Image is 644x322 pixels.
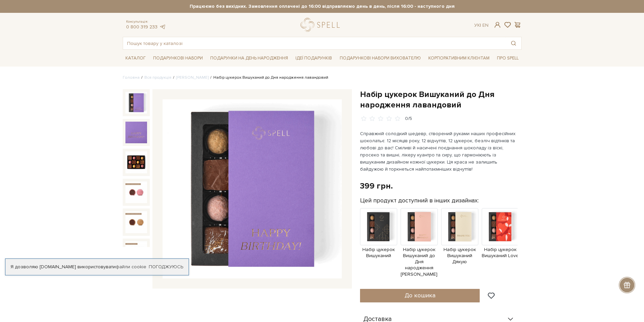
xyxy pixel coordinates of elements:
img: Продукт [401,208,438,245]
div: 399 грн. [360,181,393,191]
a: Подарункові набори вихователю [337,52,424,64]
a: 0 800 319 233 [126,24,158,30]
a: Вся продукція [144,75,171,80]
a: Про Spell [494,53,521,64]
a: Набір цукерок Вишуканий Дякую [441,223,478,265]
span: До кошика [405,292,435,299]
span: Набір цукерок Вишуканий Дякую [441,247,478,265]
span: | [480,22,481,28]
a: Корпоративним клієнтам [426,52,492,64]
li: Набір цукерок Вишуканий до Дня народження лавандовий [209,75,328,81]
img: Набір цукерок Вишуканий до Дня народження лавандовий [125,92,147,114]
img: Набір цукерок Вишуканий до Дня народження лавандовий [125,241,147,263]
a: Погоджуюсь [149,264,183,270]
span: Набір цукерок Вишуканий до Дня народження [PERSON_NAME] [401,247,438,277]
img: Набір цукерок Вишуканий до Дня народження лавандовий [125,122,147,143]
button: Пошук товару у каталозі [506,37,521,49]
h1: Набір цукерок Вишуканий до Дня народження лавандовий [360,89,522,110]
a: Головна [123,75,140,80]
a: En [482,22,488,28]
span: Консультація: [126,20,166,24]
a: Набір цукерок Вишуканий [360,223,397,259]
img: Продукт [482,208,519,245]
a: Набір цукерок Вишуканий Love [482,223,519,259]
div: 0/5 [405,116,412,122]
img: Набір цукерок Вишуканий до Дня народження лавандовий [125,151,147,173]
input: Пошук товару у каталозі [123,37,506,49]
img: Продукт [441,208,478,245]
a: Набір цукерок Вишуканий до Дня народження [PERSON_NAME] [401,223,438,277]
a: файли cookie [116,264,146,270]
a: telegram [159,24,166,30]
button: До кошика [360,289,480,302]
a: Подарунки на День народження [208,53,291,64]
img: Продукт [360,208,397,245]
img: Набір цукерок Вишуканий до Дня народження лавандовий [163,99,342,278]
p: Справжній солодкий шедевр, створений руками наших професійних шоколатьє: 12 місяців року, 12 відч... [360,130,519,173]
a: Ідеї подарунків [293,53,335,64]
strong: Працюємо без вихідних. Замовлення оплачені до 16:00 відправляємо день в день, після 16:00 - насту... [123,3,522,9]
label: Цей продукт доступний в інших дизайнах: [360,197,479,204]
img: Набір цукерок Вишуканий до Дня народження лавандовий [125,211,147,233]
span: Набір цукерок Вишуканий [360,247,397,259]
div: Ук [474,22,488,28]
a: Подарункові набори [150,53,206,64]
a: logo [301,18,343,32]
div: Я дозволяю [DOMAIN_NAME] використовувати [5,264,189,270]
span: Набір цукерок Вишуканий Love [482,247,519,259]
a: Каталог [123,53,148,64]
img: Набір цукерок Вишуканий до Дня народження лавандовий [125,181,147,203]
a: [PERSON_NAME] [176,75,209,80]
